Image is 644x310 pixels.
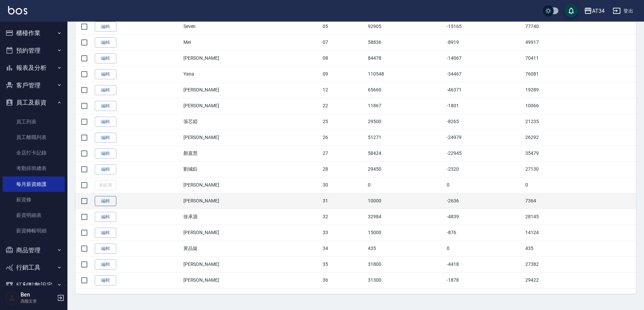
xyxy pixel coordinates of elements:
td: 29450 [366,161,445,177]
td: 08 [321,50,367,66]
img: Person [5,291,19,305]
td: 26292 [524,130,636,145]
td: 07 [321,34,367,50]
td: 14124 [524,225,636,241]
td: [PERSON_NAME] [182,82,321,98]
h5: Ben [21,291,55,298]
td: 28 [321,161,367,177]
td: -1801 [445,98,524,114]
button: 客戶管理 [3,77,65,94]
td: [PERSON_NAME] [182,130,321,145]
a: 編輯 [95,117,116,127]
td: -2636 [445,193,524,209]
td: 84478 [366,50,445,66]
td: 15000 [366,225,445,241]
td: -4418 [445,256,524,272]
button: 紅利點數設定 [3,276,65,294]
a: 員工列表 [3,114,65,130]
td: -15165 [445,19,524,34]
td: [PERSON_NAME] [182,256,321,272]
a: 考勤排班總表 [3,161,65,176]
td: 05 [321,19,367,34]
td: 110548 [366,66,445,82]
td: 49917 [524,34,636,50]
td: 10000 [366,193,445,209]
td: 28145 [524,209,636,225]
td: 76081 [524,66,636,82]
td: Yana [182,66,321,82]
td: 65660 [366,82,445,98]
td: -34467 [445,66,524,82]
td: 435 [366,241,445,256]
td: -46371 [445,82,524,98]
td: 29422 [524,272,636,288]
a: 編輯 [95,53,116,64]
button: 報表及分析 [3,59,65,77]
td: 10066 [524,98,636,114]
p: 高階主管 [21,298,55,304]
a: 編輯 [95,85,116,95]
td: 09 [321,66,367,82]
button: 行銷工具 [3,259,65,276]
td: -14067 [445,50,524,66]
td: 0 [445,177,524,193]
td: 0 [524,177,636,193]
a: 薪資轉帳明細 [3,223,65,238]
td: 顏嘉慧 [182,145,321,161]
a: 薪資條 [3,192,65,207]
td: [PERSON_NAME] [182,177,321,193]
button: 櫃檯作業 [3,24,65,42]
td: 30 [321,177,367,193]
img: Logo [8,6,27,15]
td: Seven [182,19,321,34]
td: [PERSON_NAME] [182,50,321,66]
td: 34 [321,241,367,256]
button: AT34 [581,4,607,18]
button: 商品管理 [3,242,65,259]
td: -2320 [445,161,524,177]
td: 35 [321,256,367,272]
td: 27382 [524,256,636,272]
td: -4839 [445,209,524,225]
td: 58424 [366,145,445,161]
td: 11867 [366,98,445,114]
td: 31800 [366,256,445,272]
a: 編輯 [95,244,116,254]
td: [PERSON_NAME] [182,272,321,288]
a: 員工離職列表 [3,130,65,145]
a: 編輯 [95,133,116,143]
td: -22945 [445,145,524,161]
a: 編輯 [95,69,116,80]
a: 編輯 [95,196,116,206]
td: -8919 [445,34,524,50]
td: 32984 [366,209,445,225]
td: 0 [366,177,445,193]
a: 編輯 [95,148,116,159]
td: -1878 [445,272,524,288]
td: 27 [321,145,367,161]
a: 編輯 [95,275,116,286]
td: -8265 [445,114,524,130]
td: 21235 [524,114,636,130]
a: 編輯 [95,259,116,270]
td: 77740 [524,19,636,34]
td: 25 [321,114,367,130]
button: 預約管理 [3,42,65,59]
a: 全店打卡記錄 [3,145,65,161]
button: 登出 [610,5,636,17]
td: 32 [321,209,367,225]
td: -876 [445,225,524,241]
td: 51271 [366,130,445,145]
td: [PERSON_NAME] [182,225,321,241]
td: [PERSON_NAME] [182,193,321,209]
a: 編輯 [95,228,116,238]
td: Mei [182,34,321,50]
td: [PERSON_NAME] [182,98,321,114]
a: 編輯 [95,212,116,222]
td: 22 [321,98,367,114]
td: 7364 [524,193,636,209]
td: 劉城鈺 [182,161,321,177]
button: 員工及薪資 [3,94,65,111]
td: 26 [321,130,367,145]
td: 19289 [524,82,636,98]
